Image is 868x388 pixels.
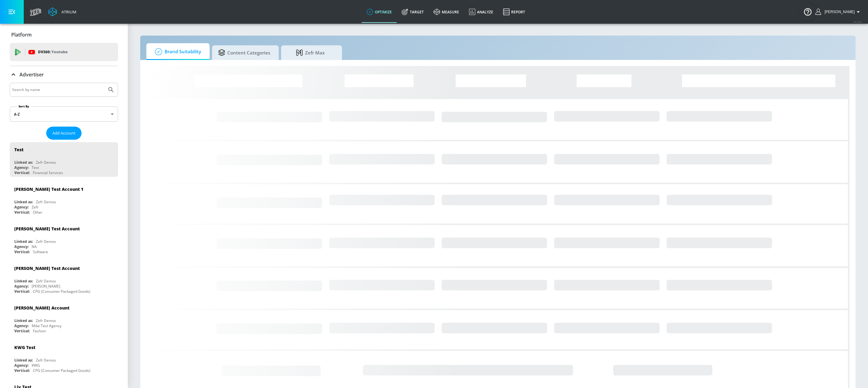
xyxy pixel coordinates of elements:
[14,358,33,363] div: Linked as:
[32,165,39,170] div: Test
[14,318,33,323] div: Linked as:
[14,265,80,271] div: [PERSON_NAME] Test Account
[14,226,80,232] div: [PERSON_NAME] Test Account
[14,239,33,244] div: Linked as:
[51,49,68,55] p: Youtube
[218,45,270,60] span: Content Categories
[12,86,104,94] input: Search by name
[14,249,30,254] div: Vertical:
[14,244,29,249] div: Agency:
[36,358,56,363] div: Zefr Demos
[14,170,30,175] div: Vertical:
[36,278,56,284] div: Zefr Demos
[10,300,118,335] div: [PERSON_NAME] AccountLinked as:Zefr DemosAgency:Mike Test AgencyVertical:Fashion
[32,323,61,328] div: Mike Test Agency
[822,10,855,14] span: login as: stephanie.wolklin@zefr.com
[10,340,118,375] div: KWG TestLinked as:Zefr DemosAgency:KWGVertical:CPG (Consumer Packaged Goods)
[33,170,63,175] div: Financial Services
[33,249,48,254] div: Software
[14,278,33,284] div: Linked as:
[799,3,816,20] button: Open Resource Center
[14,284,29,289] div: Agency:
[59,9,76,15] div: Atrium
[10,221,118,256] div: [PERSON_NAME] Test AccountLinked as:Zefr DemosAgency:NAVertical:Software
[10,182,118,216] div: [PERSON_NAME] Test Account 1Linked as:Zefr DemosAgency:ZefrVertical:Other
[362,1,397,23] a: optimize
[14,323,29,328] div: Agency:
[152,44,201,59] span: Brand Suitability
[397,1,429,23] a: Target
[10,26,118,43] div: Platform
[32,204,39,210] div: Zefr
[14,204,29,210] div: Agency:
[14,363,29,368] div: Agency:
[14,165,29,170] div: Agency:
[17,104,30,108] label: Sort By
[52,130,75,137] span: Add Account
[11,31,32,38] p: Platform
[14,210,30,215] div: Vertical:
[10,261,118,295] div: [PERSON_NAME] Test AccountLinked as:Zefr DemosAgency:[PERSON_NAME]Vertical:CPG (Consumer Packaged...
[48,7,76,16] a: Atrium
[33,210,43,215] div: Other
[36,318,56,323] div: Zefr Demos
[19,71,44,78] p: Advertiser
[32,363,40,368] div: KWG
[853,20,862,23] span: v 4.24.0
[33,289,90,294] div: CPG (Consumer Packaged Goods)
[32,244,37,249] div: NA
[36,160,56,165] div: Zefr Demos
[10,142,118,177] div: TestLinked as:Zefr DemosAgency:TestVertical:Financial Services
[14,160,33,165] div: Linked as:
[32,284,60,289] div: [PERSON_NAME]
[14,368,30,373] div: Vertical:
[815,8,862,16] button: [PERSON_NAME]
[10,107,118,122] div: A-Z
[14,344,35,350] div: KWG Test
[14,147,23,152] div: Test
[287,45,333,60] span: Zefr Max
[36,199,56,204] div: Zefr Demos
[429,1,464,23] a: measure
[14,289,30,294] div: Vertical:
[33,328,46,334] div: Fashion
[46,127,82,140] button: Add Account
[33,368,90,373] div: CPG (Consumer Packaged Goods)
[38,49,68,55] p: DV360:
[10,66,118,83] div: Advertiser
[10,43,118,61] div: DV360: Youtube
[14,199,33,204] div: Linked as:
[36,239,56,244] div: Zefr Demos
[14,305,69,311] div: [PERSON_NAME] Account
[14,328,30,334] div: Vertical:
[464,1,498,23] a: Analyze
[14,186,83,192] div: [PERSON_NAME] Test Account 1
[498,1,530,23] a: Report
